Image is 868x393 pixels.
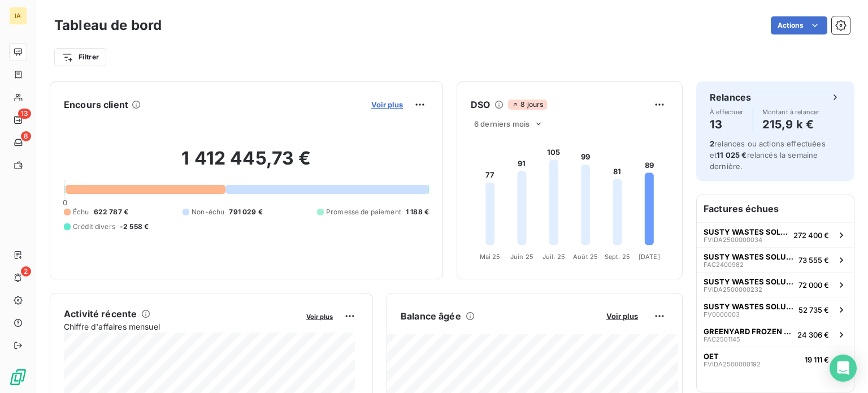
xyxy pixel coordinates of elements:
[573,253,598,261] tspan: Août 25
[542,253,565,261] tspan: Juil. 25
[704,252,794,261] span: SUSTY WASTES SOLUTIONS [GEOGRAPHIC_DATA] (SWS FRANCE)
[54,48,106,66] button: Filtrer
[21,131,31,141] span: 8
[762,115,820,133] h4: 215,9 k €
[710,115,744,133] h4: 13
[710,90,751,104] h6: Relances
[94,207,128,217] span: 622 787 €
[697,222,854,247] button: SUSTY WASTES SOLUTIONS [GEOGRAPHIC_DATA] (SWS FRANCE)FVIDA2500000034272 400 €
[704,302,794,311] span: SUSTY WASTES SOLUTIONS [GEOGRAPHIC_DATA] (SWS FRANCE)
[704,327,793,336] span: GREENYARD FROZEN FRANCE SAS
[21,266,31,277] span: 2
[762,109,820,115] span: Montant à relancer
[805,355,829,364] span: 19 111 €
[704,277,794,286] span: SUSTY WASTES SOLUTIONS [GEOGRAPHIC_DATA] (SWS FRANCE)
[797,330,829,339] span: 24 306 €
[605,253,630,261] tspan: Sept. 25
[704,352,719,361] span: OET
[73,222,115,232] span: Crédit divers
[54,15,162,36] h3: Tableau de bord
[697,347,854,372] button: OETFVIDA250000019219 111 €
[798,256,829,265] span: 73 555 €
[710,139,826,171] span: relances ou actions effectuées et relancés la semaine dernière.
[771,16,827,34] button: Actions
[697,272,854,297] button: SUSTY WASTES SOLUTIONS [GEOGRAPHIC_DATA] (SWS FRANCE)FVIDA250000023272 000 €
[508,100,546,110] span: 8 jours
[830,355,857,382] div: Open Intercom Messenger
[704,361,761,368] span: FVIDA2500000192
[606,312,638,321] span: Voir plus
[306,313,333,321] span: Voir plus
[697,322,854,347] button: GREENYARD FROZEN FRANCE SASFAC250114524 306 €
[192,207,224,217] span: Non-échu
[64,307,137,321] h6: Activité récente
[697,195,854,222] h6: Factures échues
[401,309,461,323] h6: Balance âgée
[64,147,429,181] h2: 1 412 445,73 €
[639,253,660,261] tspan: [DATE]
[510,253,533,261] tspan: Juin 25
[63,198,67,207] span: 0
[710,109,744,115] span: À effectuer
[229,207,262,217] span: 791 029 €
[18,109,31,119] span: 13
[64,98,128,111] h6: Encours client
[710,139,714,148] span: 2
[704,236,762,243] span: FVIDA2500000034
[603,311,641,321] button: Voir plus
[798,280,829,290] span: 72 000 €
[717,150,747,159] span: 11 025 €
[697,297,854,322] button: SUSTY WASTES SOLUTIONS [GEOGRAPHIC_DATA] (SWS FRANCE)FV000000352 735 €
[303,311,336,321] button: Voir plus
[9,7,27,25] div: IA
[697,247,854,272] button: SUSTY WASTES SOLUTIONS [GEOGRAPHIC_DATA] (SWS FRANCE)FAC240098273 555 €
[704,227,789,236] span: SUSTY WASTES SOLUTIONS [GEOGRAPHIC_DATA] (SWS FRANCE)
[793,231,829,240] span: 272 400 €
[64,321,298,332] span: Chiffre d'affaires mensuel
[326,207,401,217] span: Promesse de paiement
[73,207,89,217] span: Échu
[406,207,429,217] span: 1 188 €
[704,336,740,343] span: FAC2501145
[704,261,744,268] span: FAC2400982
[371,100,403,109] span: Voir plus
[471,98,490,111] h6: DSO
[480,253,501,261] tspan: Mai 25
[120,222,149,232] span: -2 558 €
[704,311,740,318] span: FV0000003
[9,368,27,386] img: Logo LeanPay
[704,286,762,293] span: FVIDA2500000232
[798,305,829,314] span: 52 735 €
[368,100,406,110] button: Voir plus
[474,119,530,128] span: 6 derniers mois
